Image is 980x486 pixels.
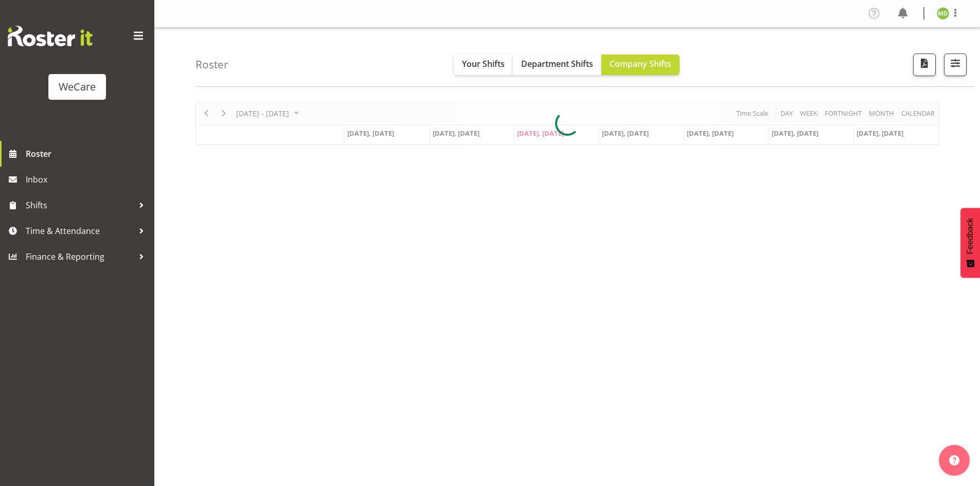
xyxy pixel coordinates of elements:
[8,26,93,46] img: Rosterit website logo
[610,58,671,69] span: Company Shifts
[454,55,513,75] button: Your Shifts
[949,455,959,465] img: help-xxl-2.png
[195,59,228,70] h4: Roster
[26,223,134,239] span: Time & Attendance
[26,146,149,161] span: Roster
[966,218,975,254] span: Feedback
[513,55,601,75] button: Department Shifts
[26,197,134,213] span: Shifts
[937,7,949,20] img: marie-claire-dickson-bakker11590.jpg
[26,249,134,264] span: Finance & Reporting
[944,53,967,76] button: Filter Shifts
[26,172,149,187] span: Inbox
[601,55,680,75] button: Company Shifts
[521,58,593,69] span: Department Shifts
[913,53,936,76] button: Download a PDF of the roster according to the set date range.
[462,58,505,69] span: Your Shifts
[960,208,980,278] button: Feedback - Show survey
[59,79,96,95] div: WeCare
